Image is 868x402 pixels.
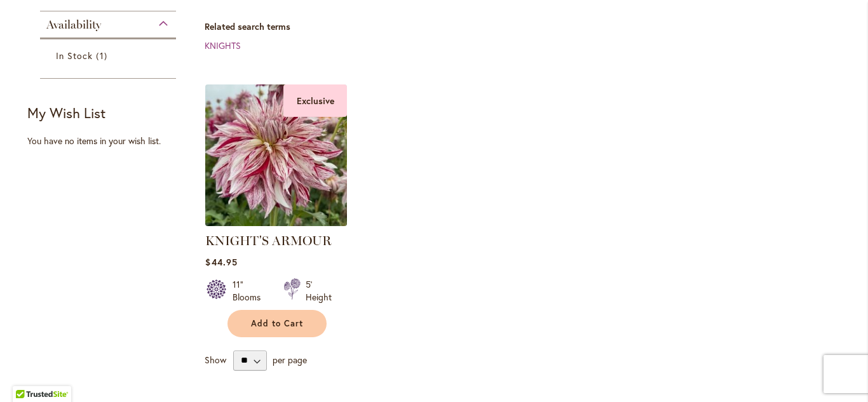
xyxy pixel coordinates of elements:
[96,49,110,62] span: 1
[27,135,197,147] div: You have no items in your wish list.
[10,357,45,392] iframe: Launch Accessibility Center
[205,217,347,229] a: KNIGHT'S ARMOUR Exclusive
[233,278,268,304] div: 11" Blooms
[46,18,101,32] span: Availability
[205,20,841,33] dt: Related search terms
[205,39,241,51] a: KNIGHTS
[251,318,303,329] span: Add to Cart
[205,233,332,248] a: KNIGHT'S ARMOUR
[202,81,351,229] img: KNIGHT'S ARMOUR
[205,353,226,365] span: Show
[56,49,163,62] a: In Stock 1
[205,256,237,268] span: $44.95
[227,310,327,337] button: Add to Cart
[283,84,347,117] div: Exclusive
[56,50,93,62] span: In Stock
[27,104,105,122] strong: My Wish List
[306,278,332,304] div: 5' Height
[273,353,307,365] span: per page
